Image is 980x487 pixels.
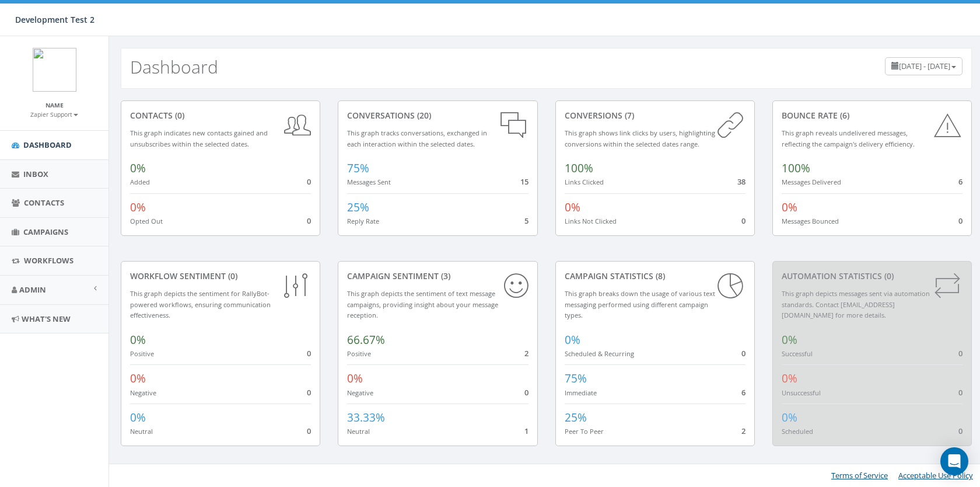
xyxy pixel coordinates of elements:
[347,388,373,397] small: Negative
[347,427,370,436] small: Neutral
[782,349,813,358] small: Successful
[565,388,597,397] small: Immediate
[782,217,839,225] small: Messages Bounced
[226,270,237,281] span: (0)
[33,48,76,92] img: logo.png
[958,215,963,226] span: 0
[565,217,617,225] small: Links Not Clicked
[130,200,146,215] span: 0%
[741,348,745,359] span: 0
[782,161,810,176] span: 100%
[130,332,146,347] span: 0%
[130,349,154,358] small: Positive
[524,348,528,359] span: 2
[307,176,311,187] span: 0
[130,388,156,397] small: Negative
[22,314,71,324] span: What's New
[307,215,311,226] span: 0
[347,217,379,225] small: Reply Rate
[524,387,528,398] span: 0
[347,349,371,358] small: Positive
[30,110,78,119] small: Zapier Support
[45,101,64,109] small: Name
[307,426,311,436] span: 0
[130,427,153,436] small: Neutral
[347,371,363,386] span: 0%
[347,410,385,425] span: 33.33%
[958,176,963,187] span: 6
[347,110,528,121] div: conversations
[899,61,950,71] span: [DATE] - [DATE]
[307,387,311,398] span: 0
[782,289,930,319] small: This graph depicts messages sent via automation standards. Contact [EMAIL_ADDRESS][DOMAIN_NAME] f...
[831,470,888,481] a: Terms of Service
[130,371,146,386] span: 0%
[130,178,150,186] small: Added
[882,270,894,281] span: (0)
[741,426,745,436] span: 2
[19,284,46,295] span: Admin
[782,410,797,425] span: 0%
[958,387,963,398] span: 0
[23,140,72,150] span: Dashboard
[838,110,849,121] span: (6)
[565,289,715,319] small: This graph breaks down the usage of various text messaging performed using different campaign types.
[347,161,369,176] span: 75%
[782,110,963,121] div: Bounce Rate
[782,178,841,186] small: Messages Delivered
[307,348,311,359] span: 0
[565,178,604,186] small: Links Clicked
[782,200,797,215] span: 0%
[565,110,745,121] div: conversions
[15,14,94,25] span: Development Test 2
[622,110,634,121] span: (7)
[524,215,528,226] span: 5
[347,128,487,148] small: This graph tracks conversations, exchanged in each interaction within the selected dates.
[524,426,528,436] span: 1
[940,447,968,475] div: Open Intercom Messenger
[347,178,391,186] small: Messages Sent
[347,270,528,282] div: Campaign Sentiment
[347,200,369,215] span: 25%
[565,427,604,436] small: Peer To Peer
[130,57,218,76] h2: Dashboard
[565,410,587,425] span: 25%
[23,227,68,237] span: Campaigns
[439,270,450,281] span: (3)
[565,200,580,215] span: 0%
[653,270,665,281] span: (8)
[520,176,528,187] span: 15
[415,110,431,121] span: (20)
[173,110,184,121] span: (0)
[130,217,163,225] small: Opted Out
[565,270,745,282] div: Campaign Statistics
[24,255,73,266] span: Workflows
[130,270,311,282] div: Workflow Sentiment
[130,128,268,148] small: This graph indicates new contacts gained and unsubscribes within the selected dates.
[565,332,580,347] span: 0%
[30,109,78,119] a: Zapier Support
[565,371,587,386] span: 75%
[741,215,745,226] span: 0
[741,387,745,398] span: 6
[130,161,146,176] span: 0%
[347,332,385,347] span: 66.67%
[565,349,634,358] small: Scheduled & Recurring
[958,426,963,436] span: 0
[565,128,715,148] small: This graph shows link clicks by users, highlighting conversions within the selected dates range.
[782,128,915,148] small: This graph reveals undelivered messages, reflecting the campaign's delivery efficiency.
[130,110,311,121] div: contacts
[782,388,821,397] small: Unsuccessful
[130,410,146,425] span: 0%
[782,332,797,347] span: 0%
[898,470,973,481] a: Acceptable Use Policy
[565,161,593,176] span: 100%
[737,176,745,187] span: 38
[23,169,48,179] span: Inbox
[782,270,963,282] div: Automation Statistics
[24,197,64,208] span: Contacts
[958,348,963,359] span: 0
[782,427,813,436] small: Scheduled
[347,289,498,319] small: This graph depicts the sentiment of text message campaigns, providing insight about your message ...
[130,289,271,319] small: This graph depicts the sentiment for RallyBot-powered workflows, ensuring communication effective...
